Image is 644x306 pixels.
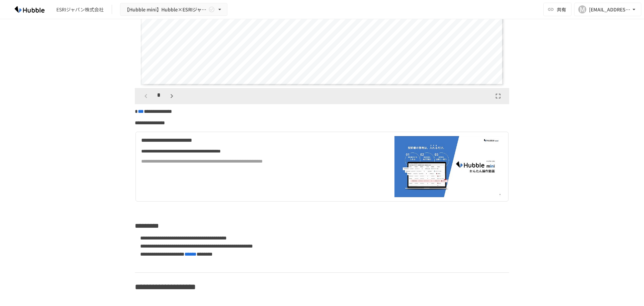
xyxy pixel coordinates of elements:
[56,6,104,13] div: ESRIジャパン株式会社
[557,6,566,13] span: 共有
[578,5,586,13] div: M
[8,4,51,15] img: HzDRNkGCf7KYO4GfwKnzITak6oVsp5RHeZBEM1dQFiQ
[124,5,207,14] span: 【Hubble mini】Hubble×ESRIジャパン株式会社 オンボーディングプロジェクト
[574,3,641,16] button: M[EMAIL_ADDRESS][DOMAIN_NAME]
[589,5,631,14] div: [EMAIL_ADDRESS][DOMAIN_NAME]
[543,3,572,16] button: 共有
[120,3,227,16] button: 【Hubble mini】Hubble×ESRIジャパン株式会社 オンボーディングプロジェクト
